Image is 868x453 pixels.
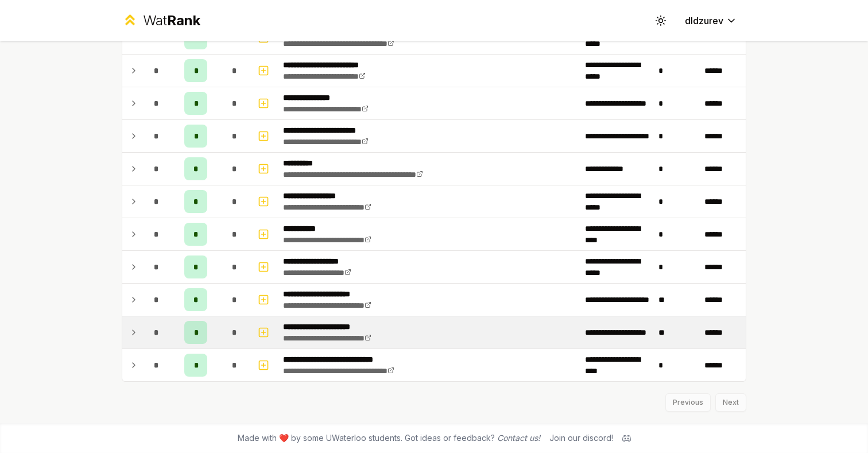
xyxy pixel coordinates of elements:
div: Join our discord! [549,432,613,444]
span: Rank [167,12,200,29]
button: dldzurev [676,10,746,31]
a: WatRank [122,11,200,30]
div: Wat [143,11,200,30]
span: Made with ❤️ by some UWaterloo students. Got ideas or feedback? [238,432,540,444]
a: Contact us! [497,433,540,443]
span: dldzurev [685,14,723,28]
